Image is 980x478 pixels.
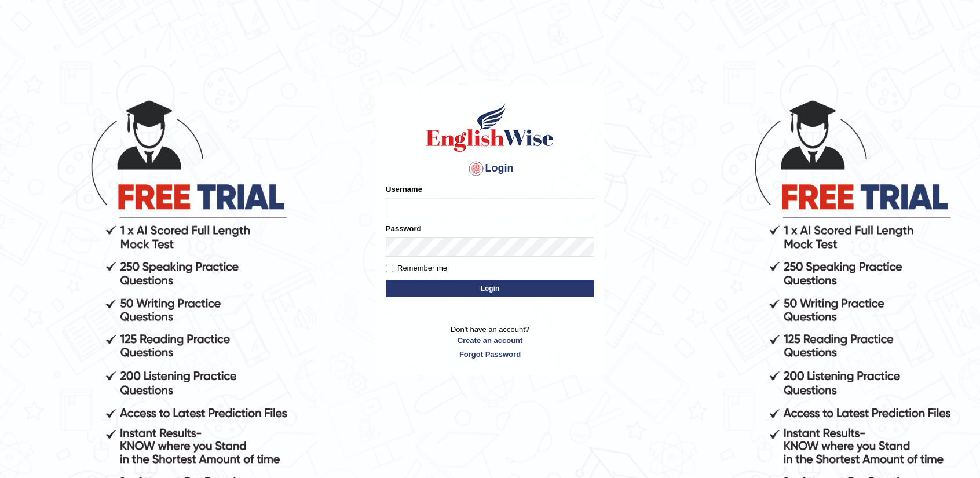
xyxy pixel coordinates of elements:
button: Login [386,280,594,297]
p: Don't have an account? [386,324,594,360]
label: Username [386,184,422,195]
label: Password [386,223,421,234]
a: Forgot Password [386,349,594,360]
a: Create an account [386,335,594,346]
h4: Login [386,159,594,178]
img: Logo of English Wise sign in for intelligent practice with AI [424,101,556,154]
label: Remember me [386,262,447,274]
input: Remember me [386,265,393,272]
